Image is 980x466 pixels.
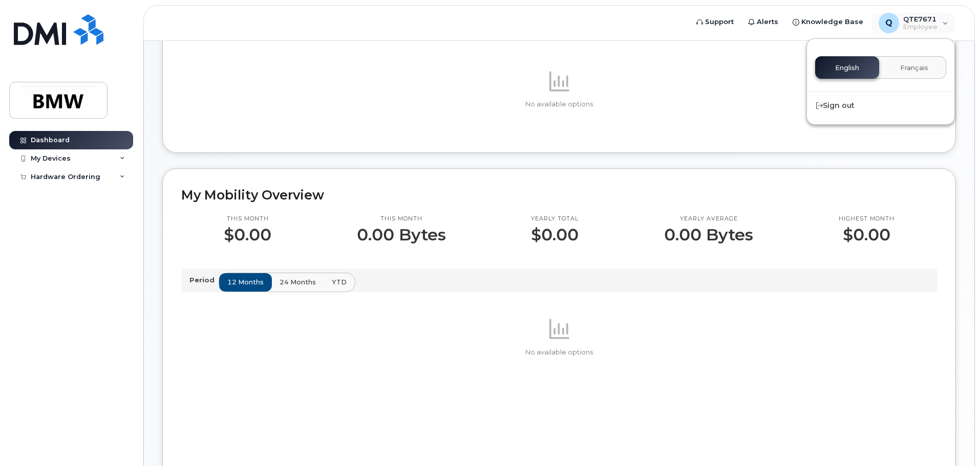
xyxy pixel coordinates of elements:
p: $0.00 [224,226,271,244]
iframe: Messenger Launcher [935,421,972,458]
a: Support [689,12,741,32]
span: QTE7671 [903,15,938,23]
span: YTD [332,277,347,287]
span: Knowledge Base [801,17,863,27]
p: Yearly average [664,215,753,223]
h2: My Mobility Overview [181,187,937,203]
span: Employee [903,23,938,31]
p: Highest month [839,215,894,223]
p: Yearly total [531,215,579,223]
p: $0.00 [531,226,579,244]
span: 24 months [280,277,316,287]
span: Support [705,17,734,27]
span: Q [885,17,892,29]
span: Alerts [757,17,778,27]
div: Sign out [807,96,954,115]
p: $0.00 [839,226,894,244]
p: No available options [181,100,937,109]
p: This month [224,215,271,223]
p: No available options [181,348,937,357]
p: This month [357,215,446,223]
a: Knowledge Base [785,12,870,32]
span: Français [900,64,928,72]
a: Alerts [741,12,785,32]
p: Period [189,275,219,285]
div: QTE7671 [871,13,955,33]
p: 0.00 Bytes [664,226,753,244]
p: 0.00 Bytes [357,226,446,244]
